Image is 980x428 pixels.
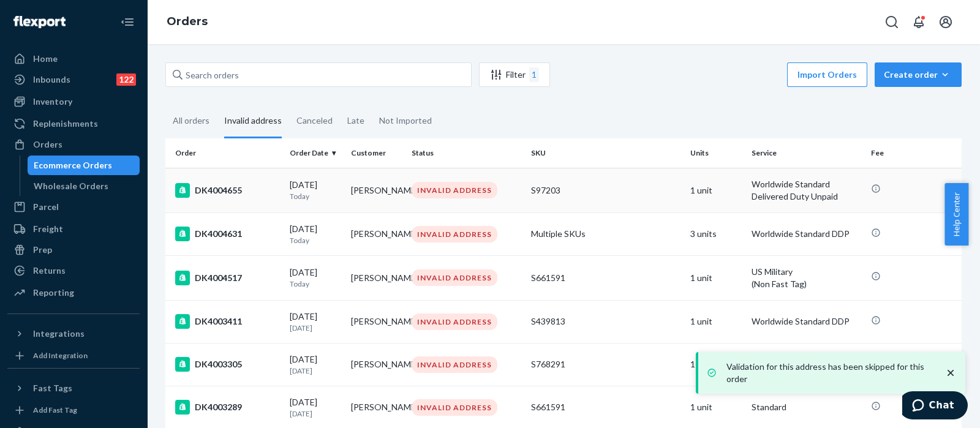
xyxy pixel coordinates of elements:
[290,179,341,201] div: [DATE]
[290,408,341,419] p: [DATE]
[907,10,931,34] button: Open notifications
[165,62,472,87] input: Search orders
[167,15,208,28] a: Orders
[7,261,140,280] a: Returns
[902,391,968,422] iframe: Opens a widget where you can chat to one of our agents
[175,183,280,198] div: DK4004655
[407,138,526,168] th: Status
[412,313,497,330] div: INVALID ADDRESS
[747,138,866,168] th: Service
[726,361,932,385] p: Validation for this address has been skipped for this order
[34,180,108,192] div: Wholesale Orders
[33,405,77,415] div: Add Fast Tag
[7,92,140,111] a: Inventory
[346,255,407,300] td: [PERSON_NAME]
[526,212,685,255] td: Multiple SKUs
[175,271,280,285] div: DK4004517
[379,105,432,137] div: Not Imported
[33,53,58,65] div: Home
[290,191,341,201] p: Today
[33,138,62,151] div: Orders
[351,148,402,158] div: Customer
[752,228,861,240] p: Worldwide Standard DDP
[752,315,861,328] p: Worldwide Standard DDP
[7,403,140,418] a: Add Fast Tag
[33,96,72,108] div: Inventory
[33,223,63,235] div: Freight
[7,283,140,302] a: Reporting
[33,118,98,130] div: Replenishments
[33,201,59,213] div: Parcel
[480,67,549,82] div: Filter
[175,227,280,241] div: DK4004631
[116,73,136,86] div: 122
[290,310,341,333] div: [DATE]
[290,353,341,376] div: [DATE]
[7,114,140,133] a: Replenishments
[290,266,341,289] div: [DATE]
[944,183,968,246] button: Help Center
[175,400,280,415] div: DK4003289
[28,156,140,175] a: Ecommerce Orders
[7,70,140,89] a: Inbounds122
[7,219,140,239] a: Freight
[933,10,958,34] button: Open account menu
[290,323,341,333] p: [DATE]
[7,348,140,363] a: Add Integration
[224,105,282,138] div: Invalid address
[944,367,957,379] svg: close toast
[347,105,364,137] div: Late
[7,197,140,217] a: Parcel
[875,62,962,87] button: Create order
[884,69,952,81] div: Create order
[157,4,217,40] ol: breadcrumbs
[7,240,140,260] a: Prep
[7,324,140,344] button: Integrations
[479,62,550,87] button: Filter
[34,159,112,171] div: Ecommerce Orders
[412,356,497,373] div: INVALID ADDRESS
[13,16,66,28] img: Flexport logo
[28,176,140,196] a: Wholesale Orders
[290,366,341,376] p: [DATE]
[173,105,209,137] div: All orders
[529,67,539,82] div: 1
[33,328,85,340] div: Integrations
[33,350,88,361] div: Add Integration
[33,73,70,86] div: Inbounds
[685,255,747,300] td: 1 unit
[33,265,66,277] div: Returns
[526,138,685,168] th: SKU
[531,272,680,284] div: S661591
[346,212,407,255] td: [PERSON_NAME]
[531,358,680,370] div: S768291
[412,182,497,198] div: INVALID ADDRESS
[685,212,747,255] td: 3 units
[33,244,52,256] div: Prep
[412,226,497,242] div: INVALID ADDRESS
[290,279,341,289] p: Today
[752,266,861,278] p: US Military
[412,399,497,416] div: INVALID ADDRESS
[290,396,341,419] div: [DATE]
[115,10,140,34] button: Close Navigation
[531,401,680,413] div: S661591
[165,138,285,168] th: Order
[685,300,747,343] td: 1 unit
[7,49,140,69] a: Home
[296,105,333,137] div: Canceled
[685,343,747,386] td: 1 unit
[866,138,962,168] th: Fee
[290,223,341,246] div: [DATE]
[685,138,747,168] th: Units
[7,135,140,154] a: Orders
[285,138,346,168] th: Order Date
[412,269,497,286] div: INVALID ADDRESS
[752,401,861,413] p: Standard
[33,382,72,394] div: Fast Tags
[346,300,407,343] td: [PERSON_NAME]
[880,10,904,34] button: Open Search Box
[685,168,747,212] td: 1 unit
